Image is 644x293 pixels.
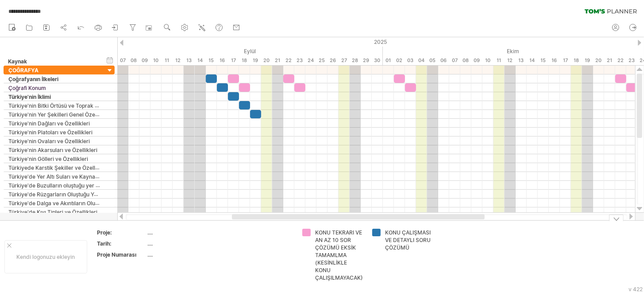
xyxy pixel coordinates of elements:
[305,56,316,65] div: Çarşamba, 24 Eylül 2025
[463,57,469,63] font: 08
[253,57,258,63] font: 19
[8,111,110,118] font: Türkiye'nin Yer Şekilleri Genel Özellikleri
[497,57,501,63] font: 11
[147,229,153,236] font: ....
[8,199,139,207] font: Türkiye'de Dalga ve Akıntıların Oluştuğu Yer şekilleri
[530,57,535,63] font: 14
[330,57,336,63] font: 26
[8,67,39,74] font: ÇOĞRAFYA
[8,147,97,153] font: Türkiye'nin Akarsuları ve Özellikleri
[482,56,494,65] div: Cuma, 10 Ekim 2025
[615,56,626,65] div: Çarşamba, 22 Ekim 2025
[383,56,394,65] div: Çarşamba, 1 Ekim 2025
[352,57,359,63] font: 28
[363,57,370,63] font: 29
[596,57,602,63] font: 20
[264,57,270,63] font: 20
[416,56,427,65] div: Cumartesi, 4 Ekim 2025
[286,57,292,63] font: 22
[438,56,449,65] div: Pazartesi, 6 Ekim 2025
[195,56,206,65] div: Pazar, 14 Eylül 2025
[585,57,590,63] font: 19
[582,56,593,65] div: Pazar, 19 Ekim 2025
[505,56,516,65] div: Pazar, 12 Ekim 2025
[341,57,347,63] font: 27
[8,173,105,180] font: Türkiye'de Yer Altı Suları ve Kaynaklar
[220,57,225,63] font: 16
[319,57,325,63] font: 25
[8,209,97,215] font: Türkiye'de Kıyı Tipleri ve Özellikleri
[427,56,438,65] div: Pazar, 5 Ekim 2025
[272,56,283,65] div: Pazar, 21 Eylül 2025
[452,57,458,63] font: 07
[173,56,184,65] div: Cuma, 12 Eylül 2025
[328,56,339,65] div: Cuma, 26 Eylül 2025
[8,191,120,198] font: Türkiye'de Rüzgarların Oluştuğu Yer şekilleri
[283,56,294,65] div: Pazartesi, 22 Eylül 2025
[316,56,328,65] div: Perşembe, 25 Eylül 2025
[471,56,482,65] div: Perşembe, 9 Ekim 2025
[408,57,414,63] font: 03
[385,229,433,251] div: KONU ÇALIŞMASI VE DETAYLI SORU ÇÖZÜMÜ
[430,57,436,63] font: 05
[629,57,635,63] font: 23
[609,215,624,221] div: efsaneyi gizle
[8,94,51,100] font: Türkiye'nin İklimi
[574,57,579,63] font: 18
[315,229,363,281] div: KONU TEKRARI VE AN AZ 10 SOR ÇÖZÜMÜ EKSİK TAMAMLMA (KESİNLİKLE KONU ÇALIŞILMAYACAK)
[8,164,108,171] font: Türkiyede Karstik Şekiller ve Özellikleri
[239,56,250,65] div: Perşembe, 18 Eylül 2025
[206,56,217,65] div: Pazartesi, 15 Eylül 2025
[184,56,195,65] div: Cumartesi, 13 Eylül 2025
[339,56,350,65] div: Cumartesi, 27 Eylül 2025
[361,56,372,65] div: Pazartesi, 29 Eylül 2025
[217,56,228,65] div: Salı, 16 Eylül 2025
[8,102,127,109] font: Türkiye'nin Bitki Örtüsü ve Toprak değiştiricileri
[250,56,261,65] div: Cuma, 19 Eylül 2025
[97,229,112,236] font: Proje:
[449,56,460,65] div: Salı, 7 Ekim 2025
[8,182,115,189] font: Türkiye'de Buzulların oluştuğu yer şekilleri
[516,56,527,65] div: Pazartesi, 13 Ekim 2025
[150,56,162,65] div: Çarşamba, 10 Eylül 2025
[626,56,637,65] div: Perşembe, 23 Ekim 2025
[17,254,75,260] font: Kendi logonuzu ekleyin
[571,56,582,65] div: Cumartesi, 18 Ekim 2025
[541,57,546,63] font: 15
[8,85,46,91] font: Çoğrafi Konum
[139,56,150,65] div: Salı, 9 Eylül 2025
[519,57,524,63] font: 13
[117,56,128,65] div: Pazar, 7 Eylül 2025
[187,57,192,63] font: 13
[297,57,303,63] font: 23
[162,56,173,65] div: Perşembe, 11 Eylül 2025
[486,57,491,63] font: 10
[261,56,272,65] div: Cumartesi, 20 Eylül 2025
[405,56,416,65] div: Cuma, 3 Ekim 2025
[120,57,126,63] font: 07
[604,56,615,65] div: Salı, 21 Ekim 2025
[8,58,27,65] font: Kaynak
[142,57,148,63] font: 09
[131,57,137,63] font: 08
[552,57,557,63] font: 16
[441,57,447,63] font: 06
[549,56,560,65] div: Perşembe, 16 Ekim 2025
[386,57,391,63] font: 01
[228,56,239,65] div: Çarşamba, 17 Eylül 2025
[97,251,136,258] font: Proje Numarası
[460,56,471,65] div: Çarşamba, 8 Ekim 2025
[275,57,281,63] font: 21
[308,57,314,63] font: 24
[8,129,93,136] font: Türkiye'nin Platoları ve Özellikleri
[474,57,480,63] font: 09
[244,48,256,55] font: Eylül
[198,57,203,63] font: 14
[176,57,181,63] font: 12
[397,57,403,63] font: 02
[8,120,90,127] font: Türkiye'nin Dağları ve Özellikleri
[231,57,236,63] font: 17
[618,57,624,63] font: 22
[538,56,549,65] div: Çarşamba, 15 Ekim 2025
[607,57,613,63] font: 21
